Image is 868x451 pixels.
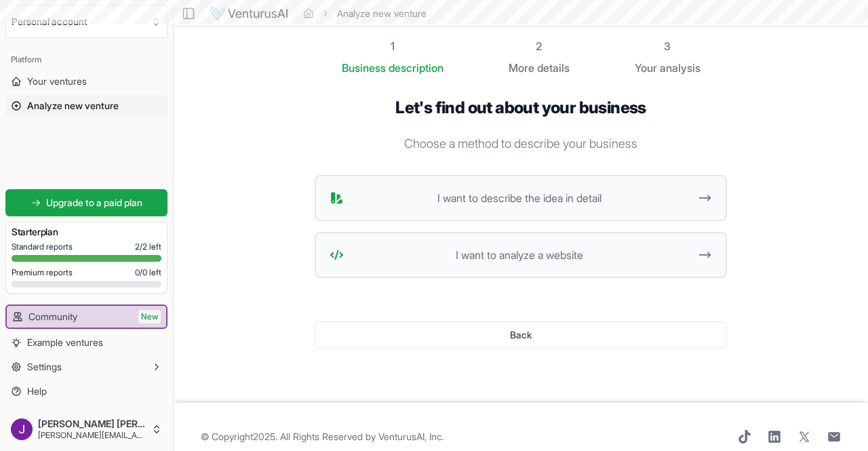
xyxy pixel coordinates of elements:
span: [PERSON_NAME] [PERSON_NAME] [38,418,146,430]
span: Community [28,310,77,323]
button: [PERSON_NAME] [PERSON_NAME][PERSON_NAME][EMAIL_ADDRESS][DOMAIN_NAME] [5,413,167,446]
button: Settings [5,356,167,378]
span: [PERSON_NAME][EMAIL_ADDRESS][DOMAIN_NAME] [38,430,146,441]
span: details [537,61,570,75]
span: Upgrade to a paid plan [46,196,142,210]
span: Premium reports [12,267,73,278]
span: I want to analyze a website [349,247,689,263]
span: Your [635,60,657,76]
div: 1 [342,38,443,54]
h1: Let's find out about your business [315,98,727,118]
span: © Copyright 2025 . All Rights Reserved by . [201,430,443,444]
span: 2 / 2 left [135,241,161,252]
button: I want to analyze a website [315,232,727,278]
span: Standard reports [12,241,73,252]
img: ACg8ocIC5P0sVtnBRoWuE7_xVWg3CnC-qluto0FYiyM7BeNzIrUe5g=s96-c [11,418,33,440]
span: 0 / 0 left [135,267,161,278]
span: Example ventures [27,336,103,349]
span: description [389,61,443,75]
span: analysis [660,61,701,75]
h3: Starter plan [12,225,161,239]
div: Platform [5,49,167,71]
span: Help [27,385,47,398]
a: Upgrade to a paid plan [5,189,167,216]
span: More [509,60,534,76]
span: I want to describe the idea in detail [349,190,689,206]
a: Help [5,380,167,402]
button: I want to describe the idea in detail [315,175,727,221]
a: Example ventures [5,332,167,353]
a: Analyze new venture [5,95,167,117]
a: Your ventures [5,71,167,92]
span: Analyze new venture [27,99,119,113]
span: Your ventures [27,75,87,88]
span: New [138,310,161,323]
button: Back [315,321,727,349]
div: 2 [509,38,570,54]
p: Choose a method to describe your business [315,134,727,153]
span: Business [342,60,386,76]
a: VenturusAI, Inc [378,431,441,442]
span: Settings [27,360,62,374]
div: 3 [635,38,701,54]
a: CommunityNew [7,306,166,328]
